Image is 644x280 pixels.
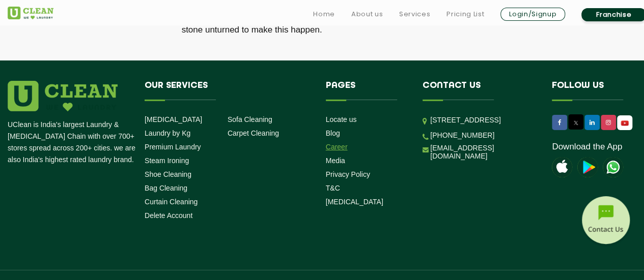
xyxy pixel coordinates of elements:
[552,81,641,100] h4: Follow us
[145,129,190,137] a: Laundry by Kg
[430,114,537,126] p: [STREET_ADDRESS]
[500,8,565,21] a: Login/Signup
[603,157,623,177] img: UClean Laundry and Dry Cleaning
[228,115,272,123] a: Sofa Cleaning
[351,8,383,20] a: About us
[326,81,408,100] h4: Pages
[430,144,537,160] a: [EMAIL_ADDRESS][DOMAIN_NAME]
[326,157,345,165] a: Media
[618,118,631,129] img: UClean Laundry and Dry Cleaning
[552,142,622,152] a: Download the App
[145,115,202,123] a: [MEDICAL_DATA]
[8,81,118,111] img: logo.png
[145,198,198,206] a: Curtain Cleaning
[552,157,572,177] img: apple-icon.png
[326,115,357,123] a: Locate us
[313,8,335,20] a: Home
[577,157,598,177] img: playstoreicon.png
[326,198,383,206] a: [MEDICAL_DATA]
[228,129,279,137] a: Carpet Cleaning
[145,170,191,178] a: Shoe Cleaning
[145,143,201,151] a: Premium Laundry
[326,129,340,137] a: Blog
[8,7,53,19] img: UClean Laundry and Dry Cleaning
[145,81,311,100] h4: Our Services
[430,131,494,139] a: [PHONE_NUMBER]
[326,143,348,151] a: Career
[446,8,484,20] a: Pricing List
[8,119,137,166] p: UClean is India's largest Laundry & [MEDICAL_DATA] Chain with over 700+ stores spread across 200+...
[145,211,192,220] a: Delete Account
[145,157,189,165] a: Steam Ironing
[326,184,340,192] a: T&C
[145,184,187,192] a: Bag Cleaning
[399,8,430,20] a: Services
[326,170,370,178] a: Privacy Policy
[423,81,537,100] h4: Contact us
